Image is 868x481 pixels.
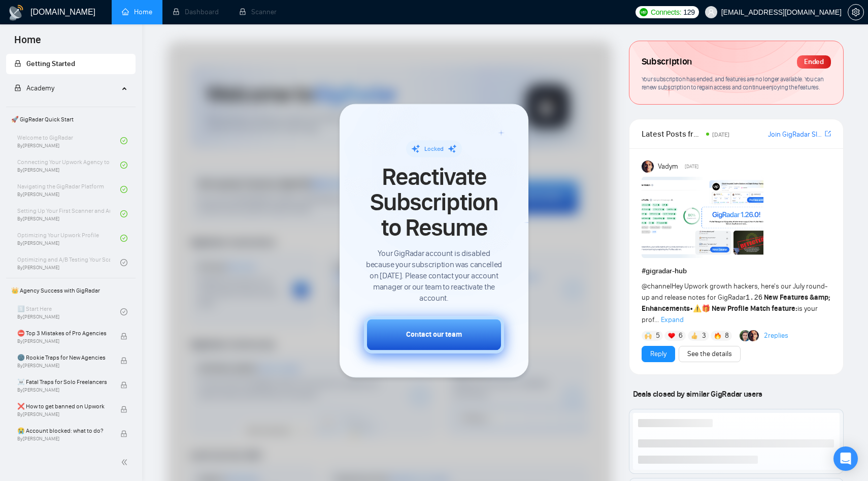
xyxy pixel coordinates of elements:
[848,4,864,20] button: setting
[642,53,692,71] span: Subscription
[693,304,702,313] span: ⚠️
[712,304,797,313] strong: New Profile Match feature:
[120,308,127,315] span: check-circle
[120,406,127,413] span: lock
[746,294,763,302] code: 1.26
[6,54,136,74] li: Getting Started
[702,304,710,313] span: 🎁
[17,352,110,363] span: 🌚 Rookie Traps for New Agencies
[848,8,863,16] span: setting
[642,293,831,313] strong: New Features &amp; Enhancements
[642,282,672,291] span: @channel
[17,377,110,387] span: ☠️ Fatal Traps for Solo Freelancers
[424,145,444,152] span: Locked
[14,84,21,91] span: lock
[658,161,678,172] span: Vadym
[768,129,823,140] a: Join GigRadar Slack Community
[679,331,683,341] span: 6
[642,75,824,91] span: Your subscription has ended, and features are no longer available. You can renew subscription to ...
[687,348,732,360] a: See the details
[120,186,127,193] span: check-circle
[651,7,681,18] span: Connects:
[7,280,135,301] span: 👑 Agency Success with GigRadar
[642,282,831,324] span: Hey Upwork growth hackers, here's our July round-up and release notes for GigRadar • is your prof...
[121,457,131,467] span: double-left
[645,332,652,339] img: 🙌
[642,161,654,173] img: Vadym
[14,84,54,92] span: Academy
[120,430,127,437] span: lock
[364,248,504,304] span: Your GigRadar account is disabled because your subscription was cancelled on [DATE]. Please conta...
[120,357,127,364] span: lock
[764,331,788,341] a: 2replies
[17,363,110,369] span: By [PERSON_NAME]
[406,329,462,340] div: Contact our team
[120,137,127,144] span: check-circle
[6,33,49,54] span: Home
[642,346,675,362] button: Reply
[120,210,127,217] span: check-circle
[725,331,729,341] span: 8
[642,127,703,140] span: Latest Posts from the GigRadar Community
[17,411,110,418] span: By [PERSON_NAME]
[7,109,135,130] span: 🚀 GigRadar Quick Start
[712,131,729,138] span: [DATE]
[120,333,127,340] span: lock
[797,55,831,69] div: Ended
[14,60,21,67] span: lock
[691,332,698,339] img: 👍
[825,130,831,138] span: export
[364,316,504,353] button: Contact our team
[26,59,75,68] span: Getting Started
[17,328,110,338] span: ⛔ Top 3 Mistakes of Pro Agencies
[26,84,54,92] span: Academy
[833,446,858,471] div: Open Intercom Messenger
[17,436,110,442] span: By [PERSON_NAME]
[8,5,24,21] img: logo
[120,162,127,169] span: check-circle
[656,331,660,341] span: 5
[708,9,715,16] span: user
[120,235,127,242] span: check-circle
[120,259,127,266] span: check-circle
[642,266,831,277] h1: # gigradar-hub
[661,315,684,324] span: Expand
[702,331,706,341] span: 3
[640,8,648,16] img: upwork-logo.png
[668,332,675,339] img: ❤️
[17,338,110,344] span: By [PERSON_NAME]
[17,401,110,411] span: ❌ How to get banned on Upwork
[679,346,741,362] button: See the details
[120,381,127,389] span: lock
[364,164,504,241] span: Reactivate Subscription to Resume
[848,8,864,16] a: setting
[122,8,152,16] a: homeHome
[17,387,110,393] span: By [PERSON_NAME]
[683,7,694,18] span: 129
[650,348,666,360] a: Reply
[17,426,110,436] span: 😭 Account blocked: what to do?
[714,332,721,339] img: 🔥
[685,162,698,171] span: [DATE]
[642,177,763,258] img: F09AC4U7ATU-image.png
[825,129,831,139] a: export
[629,385,766,403] span: Deals closed by similar GigRadar users
[740,330,751,341] img: Alex B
